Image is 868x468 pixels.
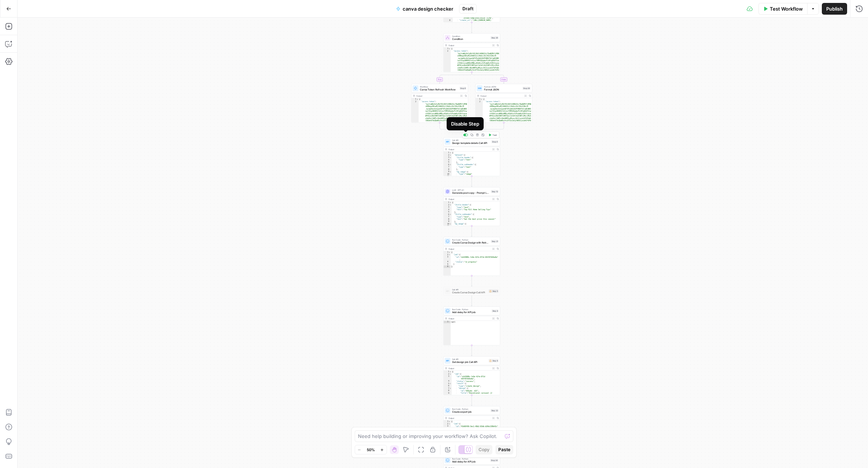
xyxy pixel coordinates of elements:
span: Call API [452,139,490,142]
div: Run Code · PythonAdd delay for API jobStep 8Outputnull [443,307,500,345]
div: Format JSONFormat JSONStep 28Output{ "access token": "eyJraWQiOiIyMzY4ZjRhYi00N2ZiLTQwN2MtYjM5N i... [476,84,532,123]
div: 3 [444,375,452,380]
span: Toggle code folding, rows 1 through 6 [448,251,451,254]
span: Toggle code folding, rows 9 through 11 [450,171,452,173]
g: Edge from step_6 to step_33 [471,395,472,406]
button: Publish [822,3,847,15]
div: Output [448,417,490,420]
span: LLM · GPT-4.1 [452,189,490,192]
div: 2 [411,101,419,191]
span: Workflow [420,85,458,88]
span: Run Code · Python [452,308,490,311]
span: Format JSON [484,85,521,88]
div: Step 28 [522,87,531,90]
div: 8 [444,168,452,171]
div: 6 [444,164,452,166]
div: Output [448,367,490,370]
div: 4 [444,380,452,383]
div: 6 [444,385,452,387]
div: Run Code · PythonCreate Canva Design with Retry LogicStep 31Output{ "job":{ "id":"a2d3989c-fa5e-4... [443,237,500,276]
span: Create Canva Design Call API [452,291,487,294]
div: 1 [444,48,451,50]
g: Edge from step_24 to step_26 [471,22,472,33]
div: 8 [444,390,452,392]
div: Step 4 [491,140,499,144]
button: Paste [495,445,513,454]
div: 9 [444,392,452,397]
div: 3 [444,206,452,209]
div: Output [416,94,458,97]
div: 3 [444,425,451,430]
button: Test [487,133,498,137]
div: 6 [444,213,452,216]
div: 3 [444,156,452,159]
div: 9 [444,171,452,173]
div: 7 [444,216,452,218]
div: 2 [444,254,451,256]
span: Toggle code folding, rows 1 through 22 [450,152,452,154]
span: Toggle code folding, rows 1 through 3 [417,98,419,101]
span: Toggle code folding, rows 6 through 8 [450,164,452,166]
span: Condition [452,35,489,38]
div: 2 [444,373,452,376]
span: Call API [452,358,487,361]
div: Output [480,94,522,97]
span: Canva Token Refresh Workflow [420,88,458,92]
span: Toggle code folding, rows 5 through 22 [450,383,452,385]
span: canva design checker [403,5,453,12]
g: Edge from step_26 to step_9 [439,72,472,83]
button: Copy [476,445,492,454]
div: Output [448,44,490,47]
div: 1 [444,251,451,254]
span: Toggle code folding, rows 6 through 9 [450,213,452,216]
div: Step 5 [489,289,499,293]
div: 10 [444,173,452,176]
div: 2 [444,154,452,157]
span: Call API [452,288,487,291]
div: 1 [444,420,451,423]
div: 6 [444,265,451,268]
span: Run Code · Python [452,408,489,411]
div: Step 6 [489,359,499,363]
div: 1 [444,152,452,154]
div: Step 34 [490,459,499,462]
div: 7 [444,166,452,168]
div: 2 [444,50,451,141]
span: Toggle code folding, rows 1 through 3 [448,48,451,50]
span: Toggle code folding, rows 2 through 5 [448,423,451,426]
span: Draft [462,5,473,12]
button: canva design checker [392,3,458,15]
div: WorkflowCanva Token Refresh WorkflowStep 9Output{ "access token": "eyJraWQiOiIyMzY4ZjRhYi00N2ZiLT... [411,84,468,123]
div: 5 [444,161,452,164]
span: Add delay for API job [452,460,489,464]
span: Run Code · Python [452,457,489,460]
span: Toggle code folding, rows 1 through 3 [481,98,483,101]
div: ConditionConditionStep 26Output{ "access token": "eyJraWQiOiIyMzY4ZjRhYi00N2ZiLTQwN2MtYjM5N i00Nz... [443,33,500,72]
div: Step 26 [491,36,499,40]
div: 5 [444,383,452,385]
div: 1 [411,98,419,101]
span: Create export job [452,410,489,414]
span: Toggle code folding, rows 1 through 24 [450,371,452,373]
div: Step 31 [491,240,499,243]
div: 1 [444,371,452,373]
span: Generate post copy - Prompt LLM [452,191,490,195]
div: 10 [444,223,452,226]
span: Toggle code folding, rows 1 through 6 [448,420,451,423]
div: Step 9 [459,87,466,90]
span: Test Workflow [770,5,803,12]
span: Run Code · Python [452,238,490,241]
div: Output [448,248,490,250]
div: 4 [444,261,451,263]
div: 11 [444,175,452,178]
div: Step 12 [491,190,499,193]
span: Format JSON [484,88,521,92]
g: Edge from step_28 to step_26-conditional-end [472,123,504,131]
div: LLM · GPT-4.1Generate post copy - Prompt LLMStep 12Output{ "1title_header":{ "type":"text", "text... [443,187,500,226]
span: Toggle code folding, rows 10 through 13 [450,223,452,226]
g: Edge from step_9 to step_26-conditional-end [440,123,472,131]
span: Paste [498,446,510,453]
div: 4 [444,209,452,211]
span: Toggle code folding, rows 2 through 5 [448,254,451,256]
div: 1 [444,201,452,204]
